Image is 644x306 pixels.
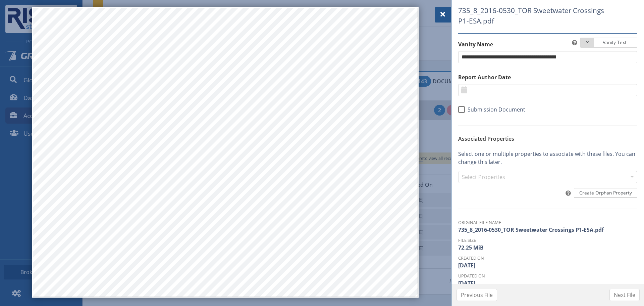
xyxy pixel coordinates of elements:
span: Previous File [461,291,493,299]
dt: Created On [458,255,637,261]
dd: [DATE] [458,279,637,287]
button: Next File [609,289,640,301]
span: Next File [614,291,635,299]
dt: Original File Name [458,219,637,226]
dd: 735_8_2016-0530_TOR Sweetwater Crossings P1-ESA.pdf [458,226,637,234]
dt: Updated On [458,273,637,279]
dd: [DATE] [458,261,637,269]
button: Create Orphan Property [574,188,637,199]
span: Create Orphan Property [579,189,632,196]
button: Vanity Text [580,38,637,48]
span: Vanity Text [595,39,632,46]
span: Submission Document [465,106,525,113]
span: 735_8_2016-0530_TOR Sweetwater Crossings P1-ESA.pdf [458,5,606,26]
h6: Associated Properties [458,136,637,142]
label: Vanity Name [458,40,637,48]
dd: 72.25 MiB [458,244,637,252]
button: Previous File [457,289,497,301]
dt: File Size [458,237,637,244]
label: Report Author Date [458,73,637,81]
p: Select one or multiple properties to associate with these files. You can change this later. [458,150,637,166]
